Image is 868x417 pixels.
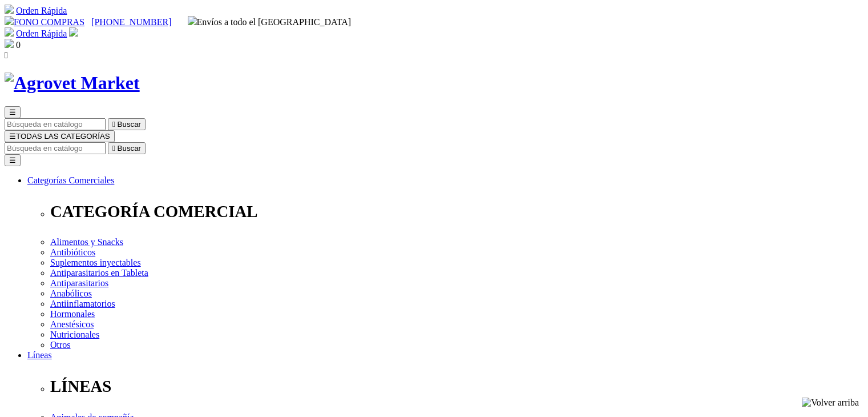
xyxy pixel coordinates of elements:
button: ☰TODAS LAS CATEGORÍAS [5,130,115,142]
a: Hormonales [50,309,95,319]
img: delivery-truck.svg [188,16,197,25]
a: Nutricionales [50,330,99,339]
a: Orden Rápida [16,6,67,15]
a: Antibióticos [50,247,95,257]
img: shopping-cart.svg [5,27,14,37]
a: [PHONE_NUMBER] [91,17,171,27]
a: Líneas [27,350,52,360]
span: ☰ [9,132,16,141]
img: phone.svg [5,16,14,25]
input: Buscar [5,118,106,130]
a: Orden Rápida [16,29,67,38]
i:  [112,144,115,153]
button:  Buscar [108,142,146,154]
a: Alimentos y Snacks [50,237,123,247]
a: Antiparasitarios [50,278,108,288]
button: ☰ [5,154,21,166]
p: LÍNEAS [50,377,863,396]
span: Buscar [118,120,141,129]
a: Anestésicos [50,319,94,329]
a: Acceda a su cuenta de cliente [69,29,78,38]
a: Suplementos inyectables [50,258,141,267]
a: Antiinflamatorios [50,299,115,308]
i:  [112,120,115,129]
span: 0 [16,40,21,50]
span: ☰ [9,108,16,117]
i:  [5,50,8,60]
a: FONO COMPRAS [5,17,84,27]
p: CATEGORÍA COMERCIAL [50,202,863,221]
span: Buscar [118,144,141,153]
img: Volver arriba [802,398,859,408]
input: Buscar [5,142,106,154]
img: Agrovet Market [5,73,140,94]
a: Anabólicos [50,288,92,298]
button: ☰ [5,106,21,118]
img: shopping-cart.svg [5,5,14,14]
a: Antiparasitarios en Tableta [50,268,148,278]
img: user.svg [69,27,78,37]
button:  Buscar [108,118,146,130]
a: Categorías Comerciales [27,175,114,185]
span: Envíos a todo el [GEOGRAPHIC_DATA] [188,17,352,27]
a: Otros [50,340,71,350]
img: shopping-bag.svg [5,39,14,48]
